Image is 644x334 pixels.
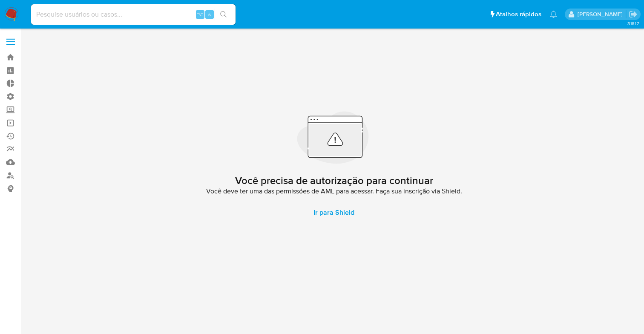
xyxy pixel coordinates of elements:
input: Pesquise usuários ou casos... [31,9,236,20]
span: ⌥ [197,10,203,18]
a: Sair [629,10,638,19]
span: Atalhos rápidos [496,10,541,19]
button: search-icon [215,9,232,20]
span: s [208,10,211,18]
a: Notificações [550,11,557,18]
a: Ir para Shield [303,202,365,223]
h2: Você precisa de autorização para continuar [235,174,433,187]
span: Você deve ter uma das permissões de AML para acessar. Faça sua inscrição via Shield. [206,187,462,196]
span: Ir para Shield [313,202,354,223]
p: caroline.gonzalez@mercadopago.com.br [578,10,626,18]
